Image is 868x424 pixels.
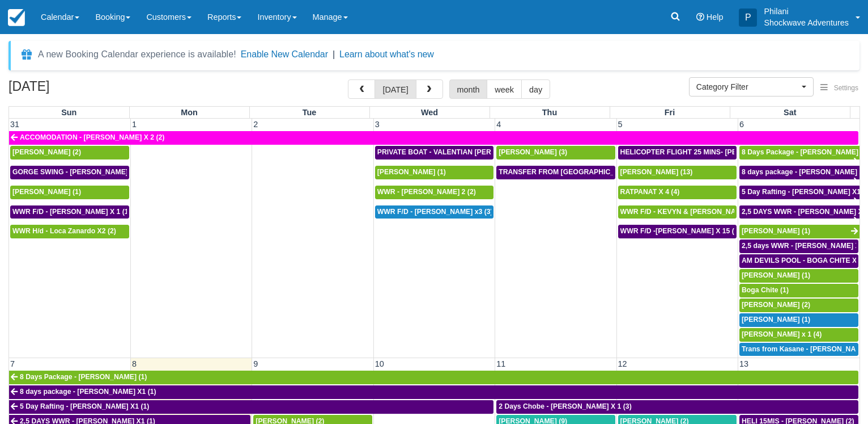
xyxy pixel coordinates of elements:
[421,108,438,117] span: Wed
[620,148,804,156] span: HELICOPTER FLIGHT 25 MINS- [PERSON_NAME] X1 (1)
[617,359,628,368] span: 12
[9,400,493,414] a: 5 Day Rafting - [PERSON_NAME] X1 (1)
[665,108,675,117] span: Fri
[620,208,765,216] span: WWR F/D - KEVYN & [PERSON_NAME] 2 (2)
[375,79,416,99] button: [DATE]
[696,13,704,21] i: Help
[12,168,151,176] span: GORGE SWING - [PERSON_NAME] X 2 (2)
[620,227,744,235] span: WWR F/D -[PERSON_NAME] X 15 (15)
[374,120,381,129] span: 3
[739,205,860,219] a: 2,5 DAYS WWR - [PERSON_NAME] X1 (1)
[12,227,116,235] span: WWR H/d - Loca Zanardo X2 (2)
[8,9,25,26] img: checkfront-main-nav-mini-logo.png
[20,388,156,396] span: 8 days package - [PERSON_NAME] X1 (1)
[375,166,493,179] a: [PERSON_NAME] (1)
[487,79,522,99] button: week
[9,371,858,384] a: 8 Days Package - [PERSON_NAME] (1)
[20,402,149,410] span: 5 Day Rafting - [PERSON_NAME] X1 (1)
[181,108,198,117] span: Mon
[739,225,860,238] a: [PERSON_NAME] (1)
[131,359,138,368] span: 8
[618,225,737,238] a: WWR F/D -[PERSON_NAME] X 15 (15)
[618,205,737,219] a: WWR F/D - KEVYN & [PERSON_NAME] 2 (2)
[377,168,446,176] span: [PERSON_NAME] (1)
[739,313,858,327] a: [PERSON_NAME] (1)
[20,133,164,141] span: ACCOMODATION - [PERSON_NAME] X 2 (2)
[10,205,129,219] a: WWR F/D - [PERSON_NAME] X 1 (1)
[9,120,20,129] span: 31
[377,208,493,216] span: WWR F/D - [PERSON_NAME] x3 (3)
[739,186,860,199] a: 5 Day Rafting - [PERSON_NAME] X1 (1)
[449,79,488,99] button: month
[742,227,810,235] span: [PERSON_NAME] (1)
[742,301,810,309] span: [PERSON_NAME] (2)
[521,79,550,99] button: day
[814,80,865,96] button: Settings
[10,225,129,238] a: WWR H/d - Loca Zanardo X2 (2)
[764,6,849,17] p: Philani
[10,186,129,199] a: [PERSON_NAME] (1)
[499,148,567,156] span: [PERSON_NAME] (3)
[739,240,858,253] a: 2,5 days WWR - [PERSON_NAME] X2 (2)
[496,166,615,179] a: TRANSFER FROM [GEOGRAPHIC_DATA] TO VIC FALLS - [PERSON_NAME] X 1 (1)
[617,120,624,129] span: 5
[131,120,138,129] span: 1
[499,402,632,410] span: 2 Days Chobe - [PERSON_NAME] X 1 (3)
[764,17,849,28] p: Shockwave Adventures
[739,284,858,297] a: Boga Chite (1)
[618,186,737,199] a: RATPANAT X 4 (4)
[252,359,259,368] span: 9
[738,359,750,368] span: 13
[9,359,16,368] span: 7
[241,49,328,60] button: Enable New Calendar
[689,77,814,96] button: Category Filter
[496,146,615,159] a: [PERSON_NAME] (3)
[739,9,757,27] div: P
[375,205,493,219] a: WWR F/D - [PERSON_NAME] x3 (3)
[739,343,858,356] a: Trans from Kasane - [PERSON_NAME] X4 (4)
[739,254,858,268] a: AM DEVILS POOL - BOGA CHITE X 1 (1)
[375,186,493,199] a: WWR - [PERSON_NAME] 2 (2)
[618,166,737,179] a: [PERSON_NAME] (13)
[12,208,131,216] span: WWR F/D - [PERSON_NAME] X 1 (1)
[8,79,152,100] h2: [DATE]
[303,108,317,117] span: Tue
[12,148,81,156] span: [PERSON_NAME] (2)
[377,188,476,196] span: WWR - [PERSON_NAME] 2 (2)
[542,108,557,117] span: Thu
[61,108,76,117] span: Sun
[739,328,858,342] a: [PERSON_NAME] x 1 (4)
[499,168,771,176] span: TRANSFER FROM [GEOGRAPHIC_DATA] TO VIC FALLS - [PERSON_NAME] X 1 (1)
[707,12,724,22] span: Help
[339,49,434,59] a: Learn about what's new
[495,359,507,368] span: 11
[252,120,259,129] span: 2
[620,168,693,176] span: [PERSON_NAME] (13)
[739,299,858,312] a: [PERSON_NAME] (2)
[333,49,335,59] span: |
[742,271,810,279] span: [PERSON_NAME] (1)
[742,286,789,294] span: Boga Chite (1)
[742,316,810,324] span: [PERSON_NAME] (1)
[739,146,860,159] a: 8 Days Package - [PERSON_NAME] (1)
[12,188,81,196] span: [PERSON_NAME] (1)
[375,146,493,159] a: PRIVATE BOAT - VALENTIAN [PERSON_NAME] X 4 (4)
[20,373,147,381] span: 8 Days Package - [PERSON_NAME] (1)
[738,120,745,129] span: 6
[9,385,858,399] a: 8 days package - [PERSON_NAME] X1 (1)
[696,81,799,93] span: Category Filter
[739,269,858,283] a: [PERSON_NAME] (1)
[374,359,385,368] span: 10
[620,188,680,196] span: RATPANAT X 4 (4)
[618,146,737,159] a: HELICOPTER FLIGHT 25 MINS- [PERSON_NAME] X1 (1)
[9,131,858,145] a: ACCOMODATION - [PERSON_NAME] X 2 (2)
[10,166,129,179] a: GORGE SWING - [PERSON_NAME] X 2 (2)
[739,166,860,179] a: 8 days package - [PERSON_NAME] X1 (1)
[377,148,555,156] span: PRIVATE BOAT - VALENTIAN [PERSON_NAME] X 4 (4)
[742,330,822,338] span: [PERSON_NAME] x 1 (4)
[784,108,796,117] span: Sat
[10,146,129,159] a: [PERSON_NAME] (2)
[496,400,858,414] a: 2 Days Chobe - [PERSON_NAME] X 1 (3)
[495,120,502,129] span: 4
[834,84,858,92] span: Settings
